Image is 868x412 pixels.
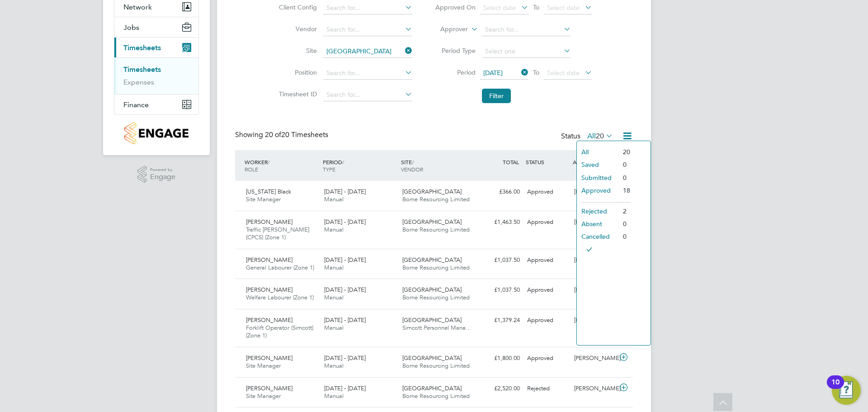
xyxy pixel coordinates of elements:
[524,381,571,396] div: Rejected
[402,354,462,362] span: [GEOGRAPHIC_DATA]
[571,313,618,328] div: [PERSON_NAME]
[265,130,328,139] span: 20 Timesheets
[402,294,470,301] span: Borne Resourcing Limited
[476,253,524,268] div: £1,037.50
[482,89,511,103] button: Filter
[476,185,524,199] div: £366.00
[323,24,412,36] input: Search for...
[124,122,188,144] img: countryside-properties-logo-retina.png
[246,392,281,400] span: Site Manager
[324,286,366,294] span: [DATE] - [DATE]
[150,166,175,174] span: Powered by
[123,43,161,52] span: Timesheets
[246,362,281,369] span: Site Manager
[483,4,516,12] span: Select date
[323,67,412,80] input: Search for...
[324,324,344,331] span: Manual
[524,351,571,366] div: Approved
[402,256,462,264] span: [GEOGRAPHIC_DATA]
[265,130,281,139] span: 20 of
[246,195,281,203] span: Site Manager
[524,283,571,298] div: Approved
[577,146,618,158] li: All
[268,158,269,166] span: /
[402,226,470,233] span: Borne Resourcing Limited
[618,146,630,158] li: 20
[324,226,344,233] span: Manual
[276,25,317,33] label: Vendor
[276,90,317,98] label: Timesheet ID
[547,4,580,12] span: Select date
[324,218,366,226] span: [DATE] - [DATE]
[402,195,470,203] span: Borne Resourcing Limited
[482,45,571,58] input: Select one
[402,188,462,195] span: [GEOGRAPHIC_DATA]
[246,218,292,226] span: [PERSON_NAME]
[530,1,542,13] span: To
[402,392,470,400] span: Borne Resourcing Limited
[246,384,292,392] span: [PERSON_NAME]
[235,130,330,140] div: Showing
[435,68,476,76] label: Period
[324,264,344,271] span: Manual
[571,185,618,199] div: [PERSON_NAME]
[524,215,571,230] div: Approved
[571,154,618,170] div: APPROVER
[577,158,618,171] li: Saved
[618,230,630,243] li: 0
[324,294,344,301] span: Manual
[123,65,161,74] a: Timesheets
[476,283,524,298] div: £1,037.50
[577,171,618,184] li: Submitted
[524,154,571,170] div: STATUS
[571,215,618,230] div: [PERSON_NAME]
[482,24,571,36] input: Search for...
[530,66,542,78] span: To
[321,154,399,177] div: PERIOD
[137,166,176,183] a: Powered byEngage
[246,316,292,324] span: [PERSON_NAME]
[571,381,618,396] div: [PERSON_NAME]
[114,95,198,114] button: Finance
[324,316,366,324] span: [DATE] - [DATE]
[524,253,571,268] div: Approved
[114,122,199,144] a: Go to home page
[587,132,613,141] label: All
[561,130,615,143] div: Status
[831,382,840,394] div: 10
[524,185,571,199] div: Approved
[123,3,152,11] span: Network
[246,324,313,339] span: Forklift Operator (Simcott) (Zone 1)
[618,158,630,171] li: 0
[399,154,477,177] div: SITE
[524,313,571,328] div: Approved
[577,230,618,243] li: Cancelled
[435,47,476,55] label: Period Type
[342,158,344,166] span: /
[245,166,258,173] span: ROLE
[323,45,412,58] input: Search for...
[596,132,604,141] span: 20
[402,264,470,271] span: Borne Resourcing Limited
[547,69,580,77] span: Select date
[276,47,317,55] label: Site
[412,158,414,166] span: /
[427,25,468,34] label: Approver
[246,286,292,294] span: [PERSON_NAME]
[246,188,291,195] span: [US_STATE] Black
[242,154,321,177] div: WORKER
[276,3,317,11] label: Client Config
[123,78,154,86] a: Expenses
[476,351,524,366] div: £1,800.00
[246,264,314,271] span: General Labourer (Zone 1)
[618,218,630,230] li: 0
[476,381,524,396] div: £2,520.00
[401,166,423,173] span: VENDOR
[577,184,618,197] li: Approved
[577,218,618,230] li: Absent
[150,173,175,181] span: Engage
[402,316,462,324] span: [GEOGRAPHIC_DATA]
[324,384,366,392] span: [DATE] - [DATE]
[114,38,198,57] button: Timesheets
[324,188,366,195] span: [DATE] - [DATE]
